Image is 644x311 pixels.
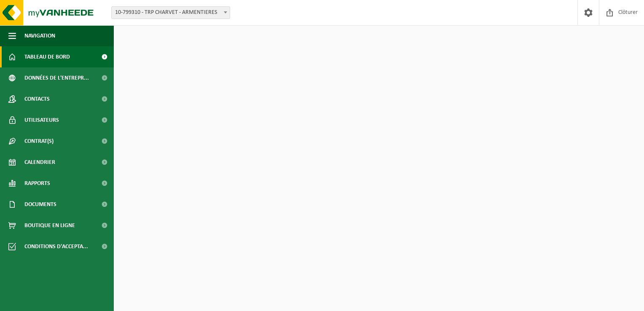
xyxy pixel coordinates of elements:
span: Calendrier [24,152,55,173]
span: Contacts [24,88,50,110]
span: Données de l'entrepr... [24,67,89,88]
span: Tableau de bord [24,46,70,67]
span: Utilisateurs [24,110,59,131]
span: 10-799310 - TRP CHARVET - ARMENTIERES [111,6,230,19]
span: Documents [24,194,56,215]
span: Boutique en ligne [24,215,75,236]
span: Navigation [24,25,55,46]
span: Contrat(s) [24,131,54,152]
span: 10-799310 - TRP CHARVET - ARMENTIERES [112,7,230,19]
span: Rapports [24,173,50,194]
span: Conditions d'accepta... [24,236,88,257]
